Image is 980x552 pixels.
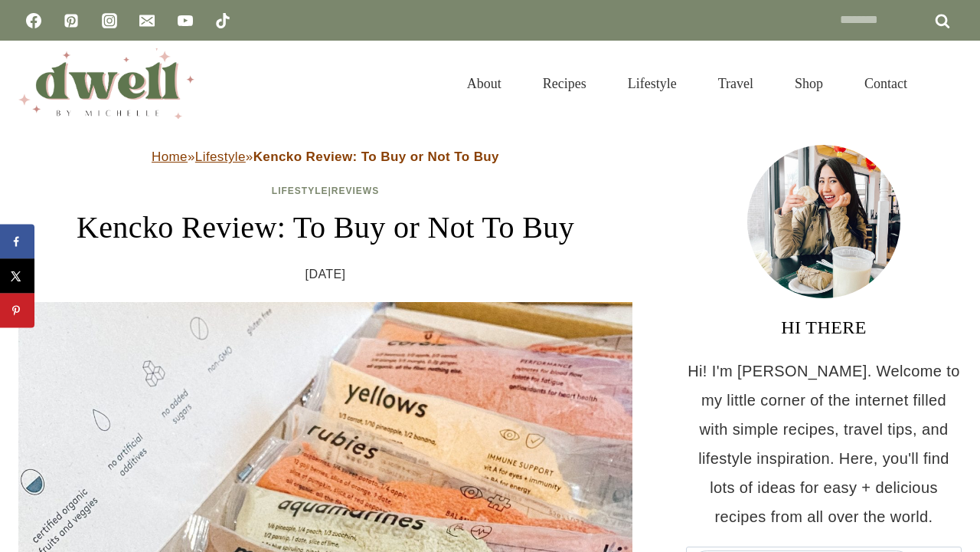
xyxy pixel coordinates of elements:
a: About [446,57,522,110]
a: YouTube [170,5,201,36]
p: Hi! I'm [PERSON_NAME]. Welcome to my little corner of the internet filled with simple recipes, tr... [686,356,962,531]
a: Travel [697,57,774,110]
a: Home [152,149,188,164]
h3: HI THERE [686,314,962,341]
a: Reviews [332,186,379,196]
time: [DATE] [305,263,346,286]
span: » » [152,149,499,164]
a: Shop [774,57,844,110]
a: TikTok [207,5,238,36]
a: Recipes [522,57,607,110]
a: Lifestyle [272,186,328,196]
button: View Search Form [936,71,962,97]
strong: Kencko Review: To Buy or Not To Buy [253,149,499,164]
a: Contact [844,57,928,110]
a: Lifestyle [607,57,697,110]
span: | [272,186,379,196]
a: Pinterest [56,5,87,36]
h1: Kencko Review: To Buy or Not To Buy [18,205,632,251]
a: Facebook [18,5,49,36]
nav: Primary Navigation [446,57,928,110]
a: Lifestyle [195,149,246,164]
a: Email [132,5,162,36]
a: Instagram [94,5,125,36]
img: DWELL by michelle [18,48,194,119]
